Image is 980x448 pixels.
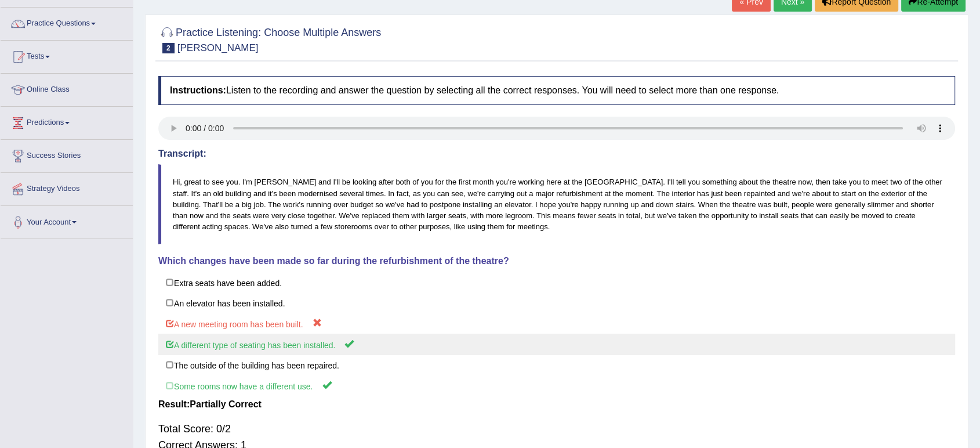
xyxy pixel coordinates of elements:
[158,149,955,159] h4: Transcript:
[170,85,226,95] b: Instructions:
[158,292,955,313] label: An elevator has been installed.
[1,173,133,202] a: Strategy Videos
[1,140,133,169] a: Success Stories
[158,399,955,410] h4: Result:
[158,334,955,355] label: A different type of seating has been installed.
[1,41,133,70] a: Tests
[158,24,381,53] h2: Practice Listening: Choose Multiple Answers
[1,8,133,37] a: Practice Questions
[158,272,955,293] label: Extra seats have been added.
[1,206,133,235] a: Your Account
[158,76,955,105] h4: Listen to the recording and answer the question by selecting all the correct responses. You will ...
[1,107,133,136] a: Predictions
[158,164,955,244] blockquote: Hi, great to see you. I'm [PERSON_NAME] and I'll be looking after both of you for the first month...
[177,42,259,53] small: [PERSON_NAME]
[162,43,175,53] span: 2
[158,313,955,334] label: A new meeting room has been built.
[158,355,955,375] label: The outside of the building has been repaired.
[158,375,955,396] label: Some rooms now have a different use.
[158,256,955,266] h4: Which changes have been made so far during the refurbishment of the theatre?
[1,74,133,103] a: Online Class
